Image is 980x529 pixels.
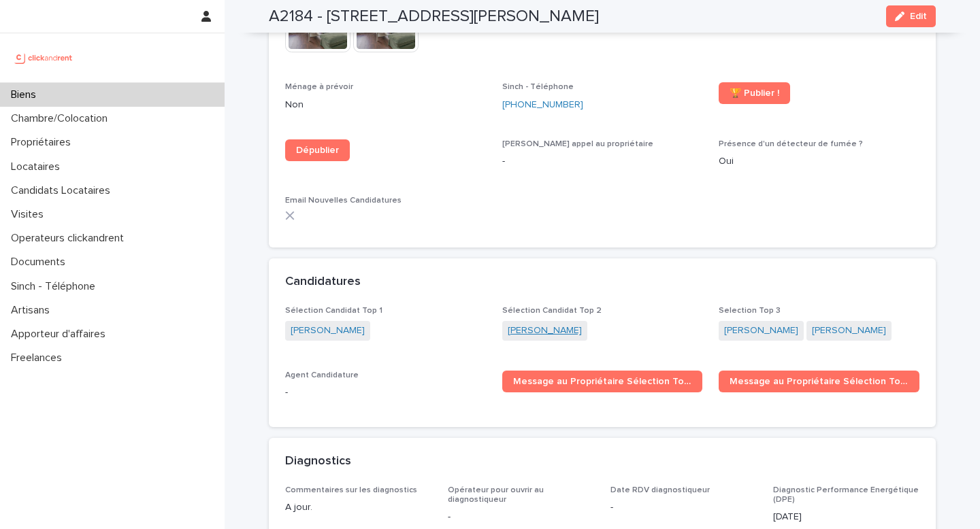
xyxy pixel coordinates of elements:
[285,275,361,290] h2: Candidatures
[448,510,594,524] p: -
[285,386,486,400] p: -
[448,486,544,504] span: Opérateur pour ouvrir au diagnostiqueur
[5,328,116,341] p: Apporteur d'affaires
[610,500,757,515] p: -
[5,304,61,317] p: Artisans
[269,7,599,27] h2: A2184 - [STREET_ADDRESS][PERSON_NAME]
[5,256,76,269] p: Documents
[285,486,417,494] span: Commentaires sur les diagnostics
[719,371,919,392] a: Message au Propriétaire Sélection Top 2
[5,232,135,245] p: Operateurs clickandrent
[513,377,692,386] span: Message au Propriétaire Sélection Top 1
[730,88,779,98] span: 🏆 Publier !
[5,136,82,149] p: Propriétaires
[296,146,339,155] span: Dépublier
[886,5,936,27] button: Edit
[285,98,486,112] p: Non
[719,140,863,148] span: Présence d'un détecteur de fumée ?
[719,82,790,104] a: 🏆 Publier !
[285,197,402,205] span: Email Nouvelles Candidatures
[285,83,353,91] span: Ménage à prévoir
[285,454,351,469] h2: Diagnostics
[5,352,73,364] p: Freelances
[610,486,710,494] span: Date RDV diagnostiqueur
[5,208,54,221] p: Visites
[508,324,582,338] a: [PERSON_NAME]
[910,12,927,21] span: Edit
[285,307,382,315] span: Sélection Candidat Top 1
[502,100,583,109] ringoverc2c-number-84e06f14122c: [PHONE_NUMBER]
[5,88,47,101] p: Biens
[724,324,798,338] a: [PERSON_NAME]
[773,510,919,524] p: [DATE]
[719,307,781,315] span: Selection Top 3
[502,140,653,148] span: [PERSON_NAME] appel au propriétaire
[502,98,583,112] a: [PHONE_NUMBER]
[773,486,919,504] span: Diagnostic Performance Energétique (DPE)
[11,44,77,71] img: UCB0brd3T0yccxBKYDjQ
[5,184,121,197] p: Candidats Locataires
[5,280,106,293] p: Sinch - Téléphone
[285,139,350,161] a: Dépublier
[502,154,703,169] p: -
[285,371,359,379] span: Agent Candidature
[719,154,919,169] p: Oui
[291,324,365,338] a: [PERSON_NAME]
[502,307,602,315] span: Sélection Candidat Top 2
[730,377,909,386] span: Message au Propriétaire Sélection Top 2
[285,500,431,515] p: A jour.
[5,112,118,125] p: Chambre/Colocation
[502,371,703,392] a: Message au Propriétaire Sélection Top 1
[502,83,574,91] span: Sinch - Téléphone
[502,100,583,109] ringoverc2c-84e06f14122c: Call with Ringover
[5,160,71,173] p: Locataires
[812,324,886,338] a: [PERSON_NAME]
